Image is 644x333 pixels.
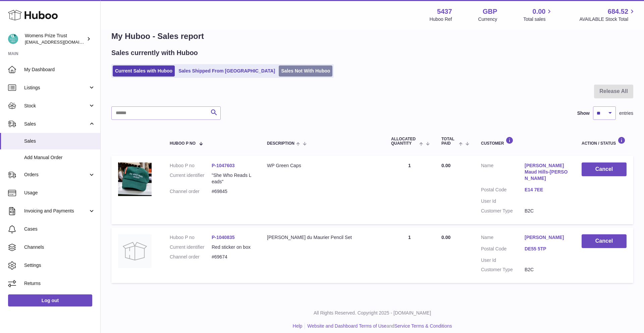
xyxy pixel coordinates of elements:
span: Orders [24,172,88,178]
span: Returns [24,280,95,287]
td: 1 [384,156,435,224]
span: 684.52 [608,7,628,16]
a: Current Sales with Huboo [113,65,175,77]
span: Invoicing and Payments [24,208,88,214]
span: ALLOCATED Quantity [391,137,418,146]
label: Show [577,110,590,116]
a: P-1047603 [212,163,235,168]
dt: Customer Type [481,208,525,214]
dd: #69845 [212,188,254,195]
dt: Name [481,162,525,183]
a: Sales Not With Huboo [279,65,332,77]
dt: Postal Code [481,246,525,254]
a: Website and Dashboard Terms of Use [307,323,386,329]
strong: GBP [483,7,497,16]
span: Usage [24,190,95,196]
dt: Channel order [170,188,212,195]
span: Sales [24,121,88,127]
span: Settings [24,262,95,269]
div: Currency [478,16,497,22]
dd: Red sticker on box [212,244,254,250]
span: Listings [24,85,88,91]
span: 0.00 [441,163,450,168]
h2: Sales currently with Huboo [111,48,198,57]
span: Description [267,141,294,146]
button: Cancel [582,234,627,248]
p: All Rights Reserved. Copyright 2025 - [DOMAIN_NAME] [106,310,639,316]
dt: Huboo P no [170,234,212,241]
dt: Channel order [170,254,212,260]
span: AVAILABLE Stock Total [579,16,636,22]
dt: Postal Code [481,187,525,195]
div: WP Green Caps [267,162,378,169]
a: 0.00 Total sales [523,7,553,22]
a: [PERSON_NAME] [525,234,568,241]
span: entries [619,110,633,116]
dd: B2C [525,208,568,214]
a: [PERSON_NAME] Maud Hills-[PERSON_NAME] [525,162,568,182]
a: Log out [8,294,92,306]
a: 684.52 AVAILABLE Stock Total [579,7,636,22]
span: Total paid [441,137,457,146]
span: [EMAIL_ADDRESS][DOMAIN_NAME] [25,39,99,45]
li: and [305,323,452,329]
button: Cancel [582,162,627,176]
dt: User Id [481,257,525,264]
img: 54371751982614.jpg [118,162,152,196]
a: Help [293,323,303,329]
dd: #69674 [212,254,254,260]
a: E14 7EE [525,187,568,193]
dt: User Id [481,198,525,204]
span: 0.00 [533,7,546,16]
a: P-1040835 [212,235,235,240]
span: Sales [24,138,95,144]
dt: Name [481,234,525,242]
div: Customer [481,137,568,146]
td: 1 [384,228,435,283]
div: Action / Status [582,137,627,146]
a: Sales Shipped From [GEOGRAPHIC_DATA] [176,65,277,77]
a: Service Terms & Conditions [394,323,452,329]
span: Total sales [523,16,553,22]
dt: Huboo P no [170,162,212,169]
dd: B2C [525,267,568,273]
span: Huboo P no [170,141,196,146]
div: Womens Prize Trust [25,33,85,45]
img: info@womensprizeforfiction.co.uk [8,34,18,44]
dd: "She Who Reads Leads" [212,172,254,185]
div: Huboo Ref [430,16,452,22]
dt: Customer Type [481,267,525,273]
span: Channels [24,244,95,250]
span: 0.00 [441,235,450,240]
span: Cases [24,226,95,232]
strong: 5437 [437,7,452,16]
div: [PERSON_NAME] du Maurier Pencil Set [267,234,378,241]
span: Stock [24,103,88,109]
span: My Dashboard [24,66,95,73]
h1: My Huboo - Sales report [111,31,633,42]
dt: Current identifier [170,172,212,185]
span: Add Manual Order [24,154,95,161]
a: DE55 5TP [525,246,568,252]
dt: Current identifier [170,244,212,250]
img: no-photo.jpg [118,234,152,268]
